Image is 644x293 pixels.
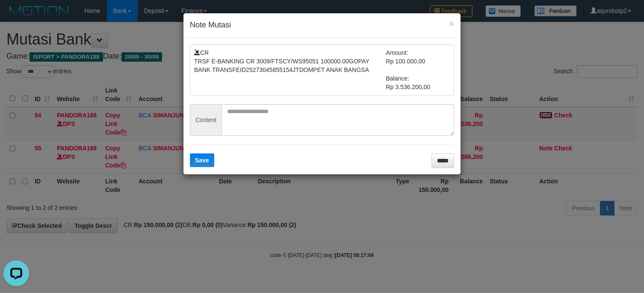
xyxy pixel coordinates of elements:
td: CR TRSF E-BANKING CR 3009/FTSCY/WS95051 100000.00GOPAY BANK TRANSFEID25273045855154JTDOMPET ANAK ... [194,48,386,91]
td: Amount: Rp 100.000,00 Balance: Rp 3.536.200,00 [386,48,450,91]
span: Content [190,104,222,136]
span: Save [195,157,209,164]
h4: Note Mutasi [190,20,454,31]
button: Save [190,153,214,167]
button: × [449,19,454,28]
button: Open LiveChat chat widget [3,3,29,29]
